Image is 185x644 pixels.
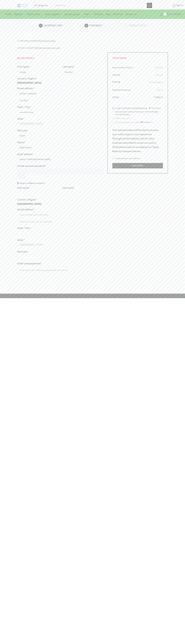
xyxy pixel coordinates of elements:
[155,95,163,100] bdi: 768.75
[112,11,124,17] a: About Us
[112,87,142,94] th: Payment Processing
[63,11,83,17] a: Sprayer pump
[115,116,129,120] label: Offline Payment
[140,121,154,123] img: PhonePe Payment Solutions
[4,11,13,17] a: Home
[17,140,25,145] label: Phone
[148,106,161,110] img: Credit Card/Debit Card/NetBanking
[20,182,45,185] span: Ship to a different address?
[115,111,163,116] p: Pay securely by Credit or Debit card or Internet Banking through Razorpay.
[17,164,46,168] label: Create account password
[17,243,104,248] span: State
[17,250,29,254] label: PIN Code
[141,141,156,145] a: privacy policy
[112,79,142,87] th: Shipping
[34,46,60,50] a: Enter your coupon code
[17,212,104,217] input: House number and street name
[172,12,181,16] bdi: 750.00
[157,88,163,92] bdi: 18.75
[17,226,31,230] label: Town / City
[112,163,163,168] button: Place order
[17,238,24,242] label: State
[155,66,163,70] bdi: 750.00
[156,3,183,8] a: Sign in
[112,65,142,71] td: Heera Garden Drip Kit
[155,73,156,77] span: ₹
[17,261,41,266] label: Order notes
[141,157,141,160] abbr: required
[115,106,162,110] label: Credit Card/Debit Card/NetBanking
[155,66,156,70] span: ₹
[147,3,152,8] button: Search button
[115,157,140,160] span: I accept all terms and conditions.
[62,186,74,190] label: Last name
[13,11,26,17] a: Raingun
[20,122,96,125] span: Maharashtra
[17,105,31,109] label: Town / City
[157,88,158,92] span: ₹
[164,13,166,16] span: 1
[39,39,56,43] a: Click here to login
[112,128,163,153] p: Your personal data will be used to process your order, support your experience throughout this we...
[17,65,30,69] label: First name
[17,86,35,91] label: Street address
[17,207,35,212] label: Street address
[54,3,147,8] input: Search for...
[20,243,96,247] span: Maharashtra
[17,39,168,42] div: Returning customer?
[112,71,142,79] th: Subtotal
[83,11,93,17] a: Filter
[155,95,156,100] span: ₹
[17,91,104,96] input: House number and street name
[17,152,33,156] label: Email address
[17,98,104,103] input: Apartment, suite, unit, etc. (optional)
[62,65,74,69] label: Last name
[17,117,24,121] label: State
[39,24,84,28] a: Shopping cart
[17,56,34,60] span: Billing Details
[166,12,172,16] span: Cart
[172,12,174,16] span: ₹
[17,122,104,127] span: State
[112,157,114,159] input: I accept all terms and conditions. *
[17,202,41,206] strong: [GEOGRAPHIC_DATA]
[17,81,41,85] strong: [GEOGRAPHIC_DATA]
[17,174,26,179] button: Show password
[17,76,37,81] label: Country / Region
[93,11,105,17] a: Products
[30,261,41,266] span: (optional)
[176,4,183,7] span: Sign in
[132,66,134,69] strong: × 1
[155,73,163,77] bdi: 750.00
[124,11,138,17] a: Contact Us
[17,46,168,49] div: Have a coupon?
[17,219,104,224] input: Apartment, suite, unit, etc. (optional)
[105,11,112,17] a: Blog
[149,80,163,84] label: To Pay Shipping
[17,186,30,190] label: First name
[112,94,142,100] th: Total
[26,11,44,17] a: Brush Cutter
[112,56,126,60] span: Your order
[17,129,29,133] label: PIN Code
[155,12,181,17] a: 1 Cart ₹750.00
[115,121,154,124] label: PhonePe Payment Solutions
[17,198,37,202] label: Country / Region
[17,182,19,184] input: Ship to a different address?
[44,11,63,17] a: Drip Irrigation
